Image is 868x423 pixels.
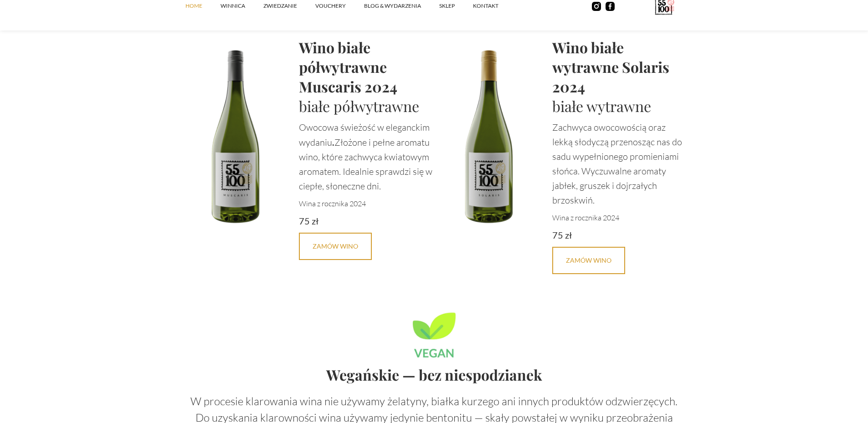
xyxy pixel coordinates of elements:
div: 75 zł [299,214,434,228]
p: Wina z rocznika 2024 [552,212,688,223]
a: Zamów Wino [552,247,625,274]
a: Zamów Wino [299,233,372,260]
div: 75 zł [552,228,688,242]
p: Owocowa świeżość w eleganckim wydaniu Złożone i pełne aromatu wino, które zachwyca kwiatowym arom... [299,120,434,194]
p: Zachwyca owocowością oraz lekką słodyczą przenosząc nas do sadu wypełnionego promieniami słońca. ... [552,120,688,208]
h1: białe półwytrawne [299,96,434,116]
strong: . [332,137,334,148]
p: Wina z rocznika 2024 [299,198,434,209]
h1: Wino białe wytrawne Solaris 2024 [552,37,688,96]
strong: Wegańskie — bez niespodzianek [326,365,542,384]
h1: Wino białe półwytrawne Muscaris 2024 [299,37,434,96]
h1: białe wytrawne [552,96,688,116]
